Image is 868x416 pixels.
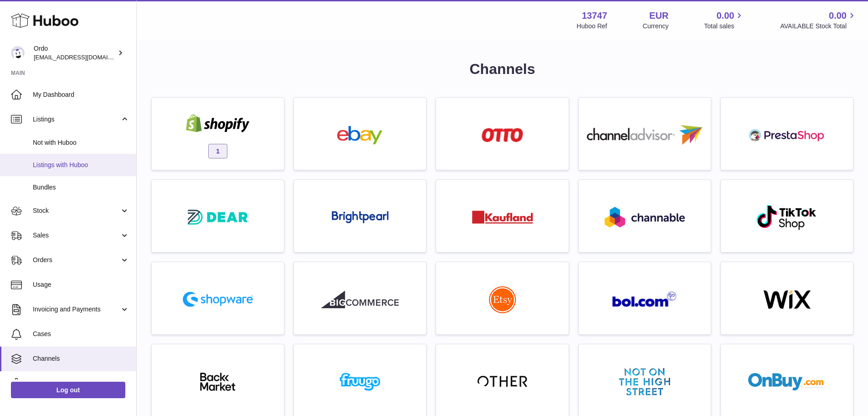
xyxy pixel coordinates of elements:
a: roseta-shopware [156,267,279,330]
span: Listings [33,115,120,124]
strong: EUR [649,10,668,22]
div: Currency [643,22,669,31]
span: Settings [33,379,129,388]
span: Usage [33,280,129,289]
img: ebay [321,126,399,144]
img: backmarket [179,373,257,391]
span: Cases [33,330,129,338]
img: roseta-etsy [489,286,516,313]
div: Huboo Ref [577,22,607,31]
img: roseta-channel-advisor [587,125,702,145]
span: My Dashboard [33,90,129,99]
span: Not with Huboo [33,138,129,147]
img: internalAdmin-13747@internal.huboo.com [11,46,25,60]
img: roseta-channable [605,207,685,227]
span: 0.00 [829,10,847,22]
span: AVAILABLE Stock Total [780,22,857,31]
span: Stock [33,206,120,215]
span: Sales [33,231,120,240]
span: Channels [33,354,129,363]
a: other [441,349,564,412]
a: roseta-kaufland [441,184,564,247]
a: backmarket [156,349,279,412]
span: [EMAIL_ADDRESS][DOMAIN_NAME] [34,53,134,61]
strong: 13747 [582,10,607,22]
h1: Channels [151,59,853,79]
span: 0.00 [717,10,734,22]
img: roseta-brightpearl [332,211,389,224]
span: Total sales [704,22,745,31]
a: notonthehighstreet [583,349,706,412]
img: roseta-dear [185,207,251,227]
a: Log out [11,382,125,398]
img: wix [748,290,826,309]
img: roseta-prestashop [748,126,826,144]
a: roseta-etsy [441,267,564,330]
img: onbuy [748,373,826,391]
a: fruugo [298,349,421,412]
a: roseta-channable [583,184,706,247]
img: roseta-otto [482,128,523,142]
div: Ordo [34,44,116,62]
span: Bundles [33,183,129,192]
a: onbuy [725,349,848,412]
img: roseta-tiktokshop [756,204,817,231]
span: Listings with Huboo [33,161,129,169]
img: other [478,375,528,389]
a: 0.00 AVAILABLE Stock Total [780,10,857,31]
a: roseta-brightpearl [298,184,421,247]
a: roseta-bol [583,267,706,330]
a: wix [725,267,848,330]
img: roseta-bigcommerce [321,290,399,309]
a: roseta-bigcommerce [298,267,421,330]
a: roseta-otto [441,102,564,165]
a: roseta-prestashop [725,102,848,165]
a: 0.00 Total sales [704,10,745,31]
span: Invoicing and Payments [33,305,120,314]
a: roseta-tiktokshop [725,184,848,247]
span: Orders [33,256,120,264]
a: shopify 1 [156,102,279,165]
img: fruugo [321,373,399,391]
a: ebay [298,102,421,165]
img: shopify [179,114,257,132]
span: 1 [208,144,227,158]
a: roseta-channel-advisor [583,102,706,165]
a: roseta-dear [156,184,279,247]
img: roseta-kaufland [472,211,533,224]
img: roseta-shopware [179,288,257,311]
img: roseta-bol [612,291,677,307]
img: notonthehighstreet [619,368,670,395]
